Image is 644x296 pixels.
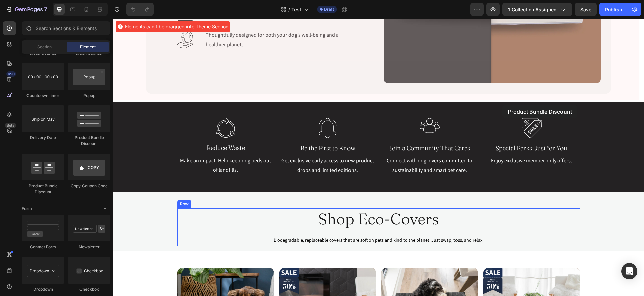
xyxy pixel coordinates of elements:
input: Search Sections & Elements [22,21,110,35]
span: Save [580,7,591,12]
div: Checkbox [68,286,110,292]
span: / [288,6,290,13]
span: Draft [324,6,334,12]
div: Product Bundle Discount [68,135,110,147]
div: Contact Form [22,244,64,250]
div: Copy Coupon Code [68,183,110,189]
button: Save [575,3,597,16]
div: Product Bundle Discount [22,183,64,195]
div: Newsletter [68,244,110,250]
div: Open Intercom Messenger [621,263,637,279]
div: Beta [5,123,16,128]
button: 7 [3,3,50,16]
button: Publish [599,3,628,16]
div: 450 [6,71,16,77]
span: Test [291,6,301,13]
span: Toggle open [100,203,110,214]
div: Publish [605,6,622,13]
div: Dropdown [22,286,64,292]
button: 1 collection assigned [502,3,572,16]
iframe: Design area [113,19,644,296]
div: Delivery Date [22,135,64,141]
span: 1 collection assigned [508,6,557,13]
span: Form [22,205,32,212]
span: Section [37,44,52,50]
div: Popup [68,93,110,99]
span: Element [80,44,96,50]
p: 7 [44,5,47,13]
div: Undo/Redo [126,3,154,16]
div: Countdown timer [22,93,64,99]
